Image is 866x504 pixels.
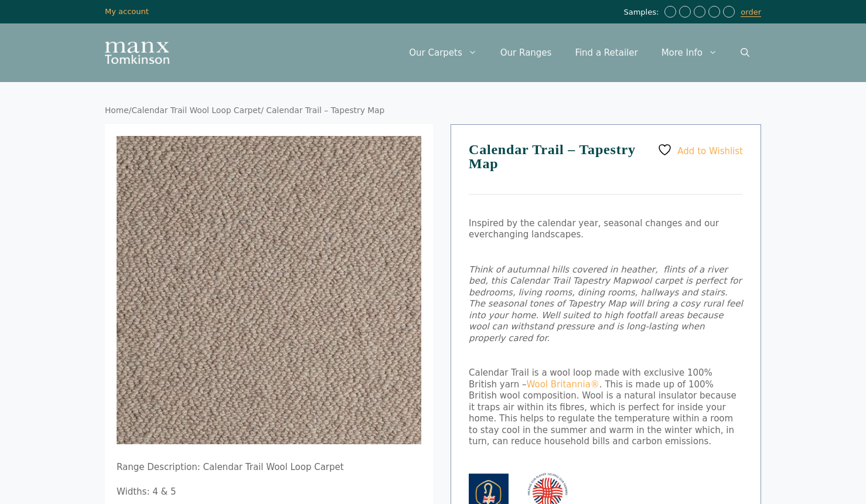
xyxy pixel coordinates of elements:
[105,7,149,16] a: My account
[117,136,421,445] img: Calendar Trail - Tapestry Map
[729,35,761,70] a: Open Search Bar
[105,105,761,116] nav: Breadcrumb
[650,35,729,70] a: More Info
[677,145,743,156] span: Add to Wishlist
[657,142,743,157] a: Add to Wishlist
[105,42,169,64] img: Manx Tomkinson
[117,462,421,474] p: Range Description: Calendar Trail Wool Loop Carpet
[105,105,129,115] a: Home
[469,142,743,195] h1: Calendar Trail – Tapestry Map
[469,275,743,343] em: wool carpet is perfect for bedrooms, living rooms, dining rooms, hallways and stairs. The seasona...
[131,105,261,115] a: Calendar Trail Wool Loop Carpet
[397,35,489,70] a: Our Carpets
[741,8,761,17] a: order
[563,35,649,70] a: Find a Retailer
[527,379,599,390] a: Wool Britannia®
[469,218,743,241] p: Inspired by the calendar year, seasonal changes and our everchanging landscapes.
[397,35,761,70] nav: Primary
[489,35,564,70] a: Our Ranges
[623,8,662,18] span: Samples:
[117,486,421,498] p: Widths: 4 & 5
[469,367,743,448] p: Calendar Trail is a wool loop made with exclusive 100% British yarn – . This is made up of 100% B...
[469,264,728,287] em: Think of autumnal hills covered in heather, flints of a river bed, this Calendar Trail Tapestry Map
